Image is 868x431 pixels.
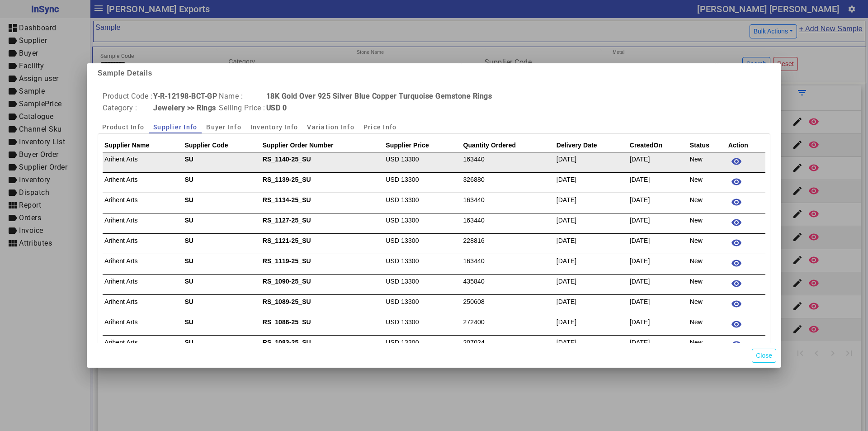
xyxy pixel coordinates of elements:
mat-icon: remove_red_eye [731,217,742,228]
th: SU [183,274,260,294]
td: 228816 [461,233,554,254]
td: 163440 [461,213,554,233]
td: 163440 [461,152,554,172]
td: [DATE] [555,335,628,355]
td: [DATE] [555,233,628,254]
td: Arihent Arts [103,274,183,294]
th: RS_1139-25_SU [261,172,384,193]
th: CreatedOn [628,138,688,152]
td: New [688,152,726,172]
th: RS_1121-25_SU [261,233,384,254]
td: 207024 [461,335,554,355]
td: New [688,294,726,315]
th: RS_1140-25_SU [261,152,384,172]
td: New [688,172,726,193]
th: SU [183,294,260,315]
td: USD 13300 [384,152,461,172]
td: [DATE] [555,315,628,335]
td: [DATE] [628,274,688,294]
td: Arihent Arts [103,213,183,233]
td: [DATE] [555,193,628,213]
td: [DATE] [555,254,628,274]
td: USD 13300 [384,172,461,193]
td: [DATE] [628,233,688,254]
td: [DATE] [555,274,628,294]
th: Supplier Code [183,138,260,152]
th: SU [183,254,260,274]
b: USD 0 [266,104,287,112]
th: RS_1119-25_SU [261,254,384,274]
b: Jewelery >> Rings [153,104,216,112]
b: 18K Gold Over 925 Silver Blue Copper Turquoise Gemstone Rings [266,92,492,100]
th: RS_1127-25_SU [261,213,384,233]
mat-icon: remove_red_eye [731,258,742,269]
td: [DATE] [628,335,688,355]
td: [DATE] [628,172,688,193]
mat-icon: remove_red_eye [731,197,742,208]
th: Supplier Name [103,138,183,152]
b: Sample Details [98,69,152,77]
th: SU [183,172,260,193]
td: New [688,213,726,233]
th: RS_1083-25_SU [261,335,384,355]
td: Arihent Arts [103,335,183,355]
td: [DATE] [628,213,688,233]
th: Supplier Price [384,138,461,152]
td: Arihent Arts [103,172,183,193]
td: 163440 [461,254,554,274]
td: [DATE] [555,213,628,233]
th: Status [688,138,726,152]
td: USD 13300 [384,233,461,254]
b: Y-R-12198-BCT-GP [153,92,217,100]
td: [DATE] [628,193,688,213]
mat-icon: remove_red_eye [731,319,742,330]
mat-icon: remove_red_eye [731,339,742,350]
th: SU [183,315,260,335]
td: New [688,335,726,355]
td: Arihent Arts [103,315,183,335]
span: Buyer Info [206,124,241,130]
th: Delivery Date [555,138,628,152]
span: Variation Info [307,124,354,130]
mat-icon: remove_red_eye [731,278,742,289]
th: RS_1134-25_SU [261,193,384,213]
td: New [688,233,726,254]
td: USD 13300 [384,274,461,294]
td: New [688,274,726,294]
td: [DATE] [555,294,628,315]
td: New [688,193,726,213]
td: 163440 [461,193,554,213]
td: Arihent Arts [103,254,183,274]
th: RS_1089-25_SU [261,294,384,315]
th: SU [183,335,260,355]
td: Arihent Arts [103,294,183,315]
td: [DATE] [628,152,688,172]
td: USD 13300 [384,193,461,213]
td: Arihent Arts [103,193,183,213]
td: USD 13300 [384,254,461,274]
span: Inventory Info [250,124,298,130]
td: USD 13300 [384,315,461,335]
td: [DATE] [628,254,688,274]
mat-icon: remove_red_eye [731,176,742,187]
th: Supplier Order Number [261,138,384,152]
td: Selling Price : [218,102,266,114]
td: Category : [102,102,153,114]
th: Quantity Ordered [461,138,554,152]
th: RS_1086-25_SU [261,315,384,335]
td: USD 13300 [384,335,461,355]
th: SU [183,193,260,213]
th: SU [183,213,260,233]
td: [DATE] [555,152,628,172]
td: Name : [218,90,266,102]
span: Supplier Info [153,124,197,130]
td: [DATE] [628,294,688,315]
td: 272400 [461,315,554,335]
td: Arihent Arts [103,233,183,254]
td: [DATE] [555,172,628,193]
th: Action [726,138,765,152]
span: Price Info [363,124,397,130]
td: New [688,254,726,274]
td: 250608 [461,294,554,315]
th: SU [183,152,260,172]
